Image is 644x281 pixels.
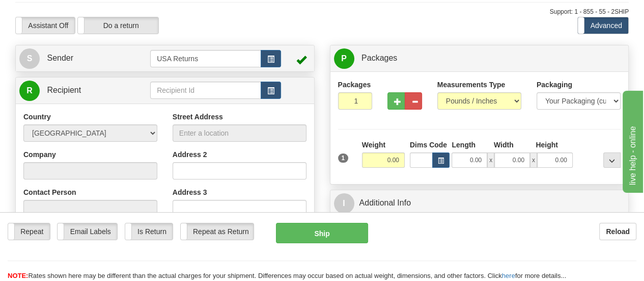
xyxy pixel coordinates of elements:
label: Length [452,140,475,150]
label: Assistant Off [16,17,75,34]
div: live help - online [8,6,94,18]
label: Street Address [173,112,223,122]
label: Repeat [8,223,50,240]
a: IAdditional Info [334,193,625,214]
iframe: chat widget [621,88,643,192]
span: x [487,152,494,168]
label: Packaging [537,80,572,90]
b: Reload [606,227,630,236]
label: Repeat as Return [181,223,254,240]
button: Ship [276,223,368,243]
span: I [334,193,354,214]
button: Reload [599,223,636,240]
label: Dims Code [410,140,446,150]
label: Address 3 [173,187,207,197]
input: Recipient Id [150,82,261,99]
label: Company [23,149,56,160]
span: Recipient [47,86,81,94]
label: Email Labels [58,223,117,240]
span: Sender [47,54,73,62]
span: P [334,48,354,69]
a: P Packages [334,48,625,69]
a: S Sender [19,48,150,69]
input: Sender Id [150,50,261,67]
label: Advanced [578,17,628,34]
label: Measurements Type [437,80,506,90]
span: S [19,48,40,69]
span: NOTE: [8,272,28,279]
label: Height [536,140,558,150]
label: Address 2 [173,149,207,160]
input: Enter a location [173,124,306,142]
label: Country [23,112,51,122]
label: Width [494,140,514,150]
div: ... [603,152,621,168]
span: R [19,81,40,101]
label: Weight [362,140,385,150]
label: Is Return [125,223,173,240]
label: Do a return [78,17,158,34]
span: Packages [361,54,397,62]
span: 1 [338,154,349,163]
label: Contact Person [23,187,76,197]
a: R Recipient [19,80,136,101]
a: here [502,272,515,279]
div: Support: 1 - 855 - 55 - 2SHIP [15,8,629,16]
span: x [530,152,537,168]
label: Packages [338,80,371,90]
